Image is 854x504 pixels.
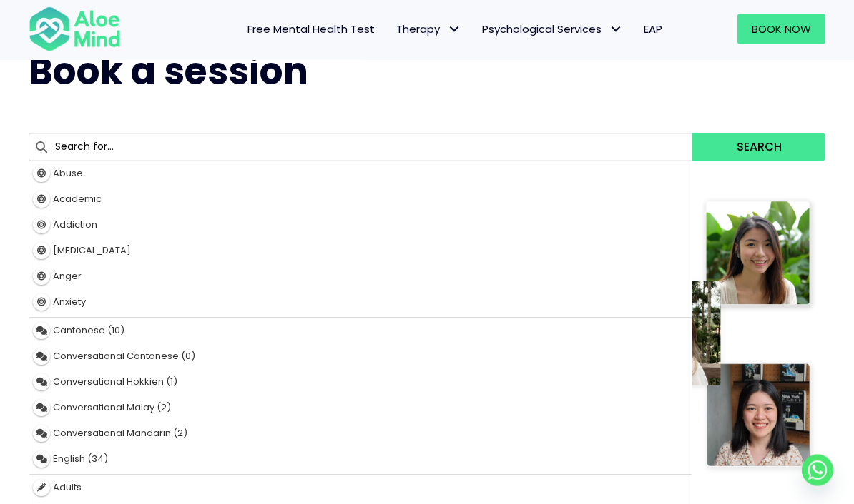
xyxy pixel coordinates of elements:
[386,14,471,44] a: TherapyTherapy: submenu
[53,350,195,363] span: Conversational Cantonese (0)
[135,14,673,44] nav: Menu
[29,46,308,98] span: Book a session
[471,14,633,44] a: Psychological ServicesPsychological Services: submenu
[247,21,375,36] span: Free Mental Health Test
[53,193,102,206] span: Academic
[737,14,825,44] a: Book Now
[752,21,811,36] span: Book Now
[53,270,82,283] span: Anger
[53,167,83,181] span: Abuse
[53,481,82,495] span: Adults
[53,324,124,338] span: Cantonese (10)
[29,6,121,52] img: Aloe mind Logo
[53,453,108,466] span: English (34)
[482,21,622,36] span: Psychological Services
[53,427,187,440] span: Conversational Mandarin (2)
[692,134,825,161] button: Search
[53,296,86,309] span: Anxiety
[237,14,386,44] a: Free Mental Health Test
[605,19,626,39] span: Psychological Services: submenu
[53,401,171,415] span: Conversational Malay (2)
[396,21,461,36] span: Therapy
[53,218,97,232] span: Addiction
[802,455,833,486] a: Whatsapp
[29,134,692,161] input: Search for...
[443,19,464,39] span: Therapy: submenu
[53,244,131,258] span: [MEDICAL_DATA]
[644,21,662,36] span: EAP
[633,14,673,44] a: EAP
[53,376,177,389] span: Conversational Hokkien (1)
